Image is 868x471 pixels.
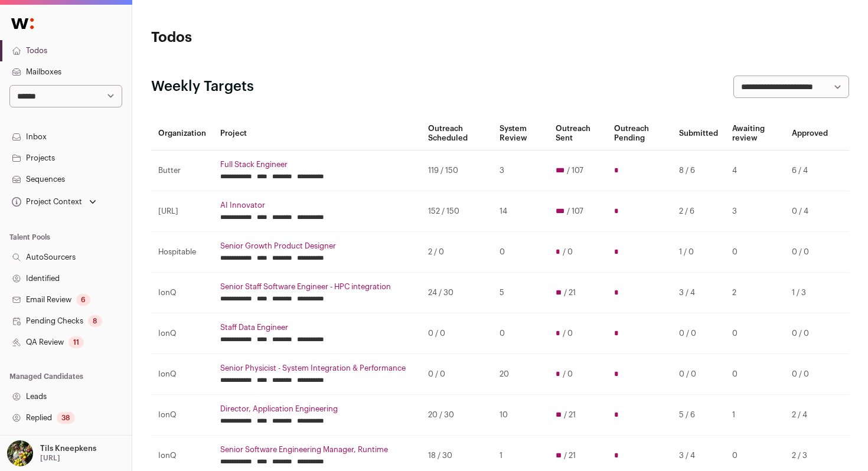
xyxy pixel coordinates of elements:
span: / 21 [564,451,576,460]
td: [URL] [151,191,213,232]
th: Approved [785,117,835,151]
a: Director, Application Engineering [220,404,414,414]
td: 0 / 0 [421,354,492,395]
td: 0 / 0 [672,354,725,395]
td: 2 / 0 [421,232,492,273]
td: 1 / 3 [785,273,835,313]
span: / 0 [563,329,573,338]
div: Project Context [9,197,82,207]
div: 38 [57,412,75,424]
td: 119 / 150 [421,151,492,191]
a: AI Innovator [220,201,414,210]
span: / 0 [563,369,573,379]
a: Senior Software Engineering Manager, Runtime [220,445,414,454]
td: 0 / 0 [785,313,835,354]
td: IonQ [151,273,213,313]
td: 1 [725,395,785,436]
td: 0 / 0 [672,313,725,354]
td: 24 / 30 [421,273,492,313]
td: 20 / 30 [421,395,492,436]
span: / 21 [564,410,576,420]
td: IonQ [151,313,213,354]
th: Project [213,117,421,151]
span: / 107 [567,166,583,175]
td: 2 [725,273,785,313]
th: System Review [492,117,549,151]
button: Open dropdown [9,194,99,210]
td: 6 / 4 [785,151,835,191]
img: Wellfound [5,12,40,35]
a: Senior Growth Product Designer [220,241,414,251]
div: 6 [76,294,90,306]
th: Submitted [672,117,725,151]
h1: Todos [151,28,384,47]
td: 152 / 150 [421,191,492,232]
p: [URL] [40,453,60,463]
th: Awaiting review [725,117,785,151]
td: 0 [492,232,549,273]
a: Senior Physicist - System Integration & Performance [220,364,414,373]
h2: Weekly Targets [151,77,254,96]
th: Organization [151,117,213,151]
button: Open dropdown [5,440,99,466]
td: 5 [492,273,549,313]
span: / 0 [563,247,573,257]
td: 2 / 4 [785,395,835,436]
td: 0 / 0 [785,232,835,273]
td: 1 / 0 [672,232,725,273]
td: 0 [725,354,785,395]
a: Staff Data Engineer [220,323,414,332]
th: Outreach Pending [607,117,672,151]
td: 5 / 6 [672,395,725,436]
td: 20 [492,354,549,395]
span: / 21 [564,288,576,297]
td: 0 / 0 [421,313,492,354]
img: 6689865-medium_jpg [7,440,33,466]
div: 11 [68,336,84,348]
a: Full Stack Engineer [220,160,414,169]
td: 14 [492,191,549,232]
td: 2 / 6 [672,191,725,232]
td: 3 / 4 [672,273,725,313]
td: 3 [492,151,549,191]
td: 0 [725,313,785,354]
td: 4 [725,151,785,191]
td: Butter [151,151,213,191]
td: Hospitable [151,232,213,273]
p: Tils Kneepkens [40,444,96,453]
th: Outreach Scheduled [421,117,492,151]
td: IonQ [151,395,213,436]
a: Senior Staff Software Engineer - HPC integration [220,282,414,292]
td: IonQ [151,354,213,395]
th: Outreach Sent [549,117,607,151]
td: 0 [492,313,549,354]
td: 0 [725,232,785,273]
td: 8 / 6 [672,151,725,191]
td: 0 / 0 [785,354,835,395]
td: 0 / 4 [785,191,835,232]
td: 10 [492,395,549,436]
span: / 107 [567,207,583,216]
div: 8 [88,315,102,327]
td: 3 [725,191,785,232]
